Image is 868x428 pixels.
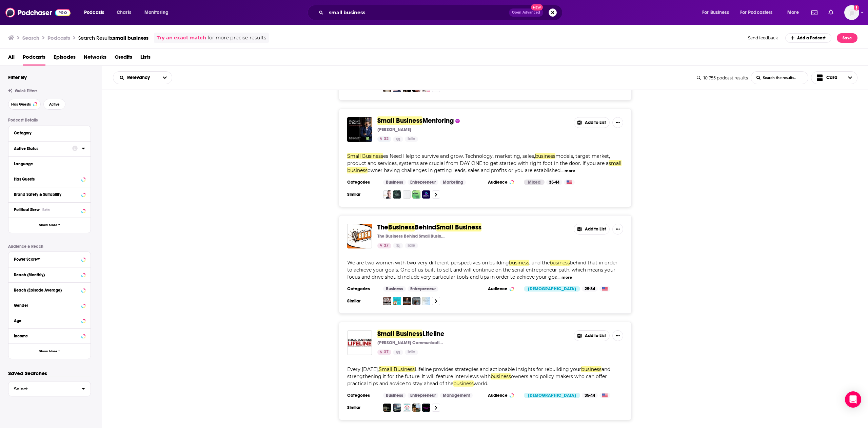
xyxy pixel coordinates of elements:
div: [DEMOGRAPHIC_DATA] [524,286,580,292]
span: es Need Help to survive and grow. Technology, marketing, sales, [383,153,535,159]
a: Small BusinessMentoring [377,117,454,125]
button: open menu [113,75,158,80]
span: Mentoring [422,116,454,125]
button: Show More Button [612,117,623,128]
button: Political SkewBeta [14,205,85,214]
a: Marketing [440,180,466,185]
span: business [581,366,601,372]
img: The TEC Report [393,404,401,412]
div: Reach (Monthly) [14,273,79,277]
button: Reach (Episode Average) [14,285,85,294]
span: 32 [384,136,389,143]
span: Quick Filters [15,89,37,93]
button: Age [14,316,85,324]
span: Relevancy [127,75,152,80]
img: China Business Network [393,190,401,199]
span: for more precise results [208,34,266,42]
span: Lifeline [422,330,445,338]
a: 37 [377,243,391,248]
span: Logged in as mtraynor [844,5,859,20]
button: Active [43,99,65,110]
img: Building your Brand Foundation [383,190,391,199]
button: Send feedback [746,35,780,41]
button: open menu [140,7,177,18]
button: Active Status [14,144,72,153]
button: open menu [736,7,783,18]
span: 37 [384,349,389,356]
button: Show profile menu [844,5,859,20]
h3: Categories [347,180,378,185]
button: Reach (Monthly) [14,270,85,279]
img: Straight Talk About Small Business Success [403,297,411,305]
span: business [550,260,570,266]
span: Podcasts [84,8,104,17]
div: Income [14,334,79,338]
div: Active Status [14,146,68,151]
div: Search Results: [78,35,149,41]
span: Show More [39,350,57,353]
a: Idle [405,350,418,355]
a: Entrepreneur [408,180,438,185]
span: business [453,380,474,387]
a: Small BusinessLifeline [377,330,445,338]
a: Networks [84,52,106,66]
button: open menu [158,72,172,84]
button: Power Score™ [14,255,85,263]
a: Small Business Mentoring [347,117,372,142]
img: The Business Behind Small Business [347,224,372,248]
button: Income [14,331,85,340]
button: Save [837,33,857,43]
a: The (Not Boring) Boring Small Business Bookkeeping and Accounting Podcast [393,297,401,305]
p: The Business Behind Small Business [377,234,445,239]
span: ... [560,167,564,173]
a: Entrepreneur [408,286,438,292]
img: NEWMORROW SESSIONS - A PodCast Series on the Future of Hospitality [422,297,430,305]
div: Open Intercom Messenger [845,391,861,408]
button: Select [8,381,91,396]
img: Podchaser - Follow, Share and Rate Podcasts [5,6,71,19]
a: Lists [140,52,151,66]
div: Language [14,162,81,166]
button: Category [14,129,85,137]
button: Show More [8,218,91,233]
button: Brand Safety & Suitability [14,190,85,199]
span: New [531,4,543,11]
span: More [787,8,799,17]
a: Small Business Matters [383,404,391,412]
div: Reach (Episode Average) [14,288,79,293]
button: Add to List [574,224,610,235]
span: 37 [384,242,389,249]
a: Idle [405,243,418,248]
a: Business [383,180,406,185]
span: world. [474,380,488,387]
span: Small Business [377,116,422,125]
div: [DEMOGRAPHIC_DATA] [524,393,580,398]
span: behind that in order to achieve your goals. One of us built to sell, and will continue on the ser... [347,260,617,280]
span: Episodes [54,52,76,66]
h3: Categories [347,393,378,398]
span: For Podcasters [740,8,773,17]
img: Why Robbie [412,190,420,199]
a: Search Results:small business [78,35,149,41]
span: Show More [39,223,57,227]
span: Card [826,75,837,80]
div: Category [14,131,81,135]
a: Chaos to Conversions: A Podcast on Launching and Email Marketing [412,297,420,305]
a: TheBusinessBehindSmall Business [377,224,481,231]
span: Small Business [436,223,481,231]
button: Gender [14,301,85,309]
img: Rick's Live [412,404,420,412]
p: Podcast Details [8,118,91,123]
button: open menu [783,7,807,18]
button: more [561,275,572,280]
p: Audience & Reach [8,244,91,249]
a: 37 [377,350,391,355]
a: Credits [115,52,132,66]
img: Helping our community [403,190,411,199]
